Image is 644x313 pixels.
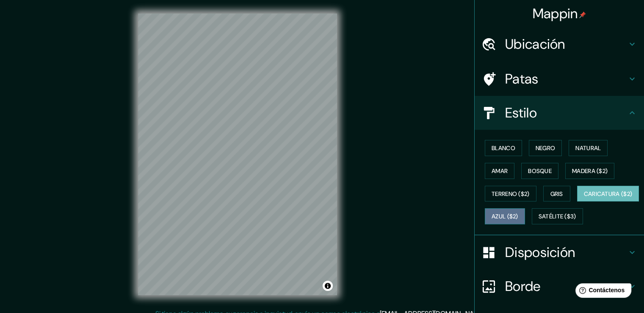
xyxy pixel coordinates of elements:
button: Gris [543,186,570,202]
font: Patas [505,70,539,88]
font: Mappin [533,5,578,22]
div: Ubicación [475,27,644,61]
font: Negro [536,144,556,152]
img: pin-icon.png [579,11,586,18]
font: Bosque [528,167,552,175]
button: Madera ($2) [565,163,614,179]
button: Natural [569,140,608,156]
div: Borde [475,269,644,303]
font: Estilo [505,104,537,122]
div: Patas [475,62,644,96]
font: Madera ($2) [572,167,608,175]
font: Ubicación [505,35,565,53]
button: Satélite ($3) [532,208,583,224]
button: Bosque [521,163,558,179]
button: Azul ($2) [485,208,525,224]
button: Negro [529,140,562,156]
div: Disposición [475,235,644,269]
canvas: Mapa [138,14,337,295]
button: Blanco [485,140,522,156]
font: Caricatura ($2) [584,190,633,198]
font: Azul ($2) [492,213,518,221]
div: Estilo [475,96,644,130]
button: Amar [485,163,514,179]
font: Satélite ($3) [539,213,576,221]
font: Borde [505,277,541,295]
button: Activar o desactivar atribución [323,281,333,291]
button: Caricatura ($2) [577,186,639,202]
font: Blanco [492,144,515,152]
font: Terreno ($2) [492,190,530,198]
font: Disposición [505,243,575,261]
iframe: Lanzador de widgets de ayuda [569,280,635,304]
button: Terreno ($2) [485,186,536,202]
font: Natural [575,144,601,152]
font: Amar [492,167,508,175]
font: Gris [550,190,563,198]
